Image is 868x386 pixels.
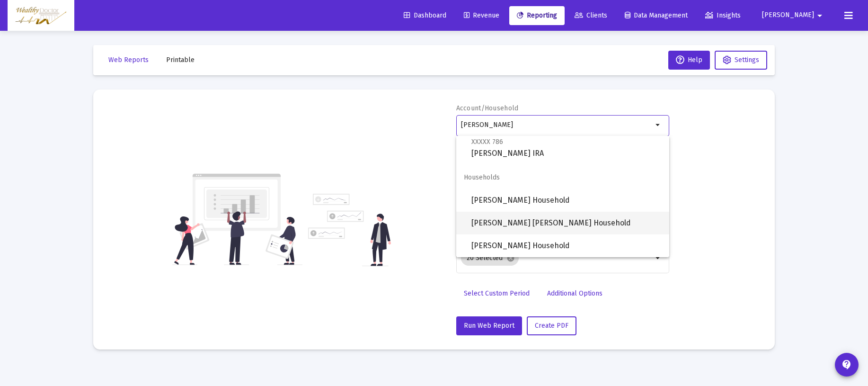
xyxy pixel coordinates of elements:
[676,56,702,64] span: Help
[471,212,662,234] span: [PERSON_NAME] [PERSON_NAME] Household
[653,119,664,131] mat-icon: arrow_drop_down
[653,252,664,264] mat-icon: arrow_drop_down
[625,11,688,19] span: Data Management
[464,11,499,19] span: Revenue
[396,6,454,25] a: Dashboard
[471,234,662,257] span: [PERSON_NAME] Household
[159,51,202,70] button: Printable
[547,289,602,297] span: Additional Options
[456,316,522,335] button: Run Web Report
[762,11,814,19] span: [PERSON_NAME]
[166,56,195,64] span: Printable
[101,51,156,70] button: Web Reports
[527,316,576,335] button: Create PDF
[461,249,653,268] mat-chip-list: Selection
[517,11,557,19] span: Reporting
[735,56,759,64] span: Settings
[698,6,748,25] a: Insights
[506,254,515,262] mat-icon: cancel
[108,56,149,64] span: Web Reports
[404,11,446,19] span: Dashboard
[471,138,503,146] span: XXXXX 786
[461,121,653,129] input: Search or select an account or household
[308,194,391,266] img: reporting-alt
[617,6,695,25] a: Data Management
[464,289,530,297] span: Select Custom Period
[461,251,519,266] mat-chip: 20 Selected
[841,359,852,370] mat-icon: contact_support
[471,189,662,212] span: [PERSON_NAME] Household
[715,51,767,70] button: Settings
[705,11,741,19] span: Insights
[567,6,615,25] a: Clients
[456,6,507,25] a: Revenue
[471,136,662,159] span: [PERSON_NAME] IRA
[668,51,710,70] button: Help
[509,6,565,25] a: Reporting
[172,172,302,266] img: reporting
[15,6,67,25] img: Dashboard
[535,322,568,330] span: Create PDF
[464,322,514,330] span: Run Web Report
[575,11,607,19] span: Clients
[814,6,825,25] mat-icon: arrow_drop_down
[751,6,837,25] button: [PERSON_NAME]
[456,104,519,112] label: Account/Household
[456,166,669,189] span: Households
